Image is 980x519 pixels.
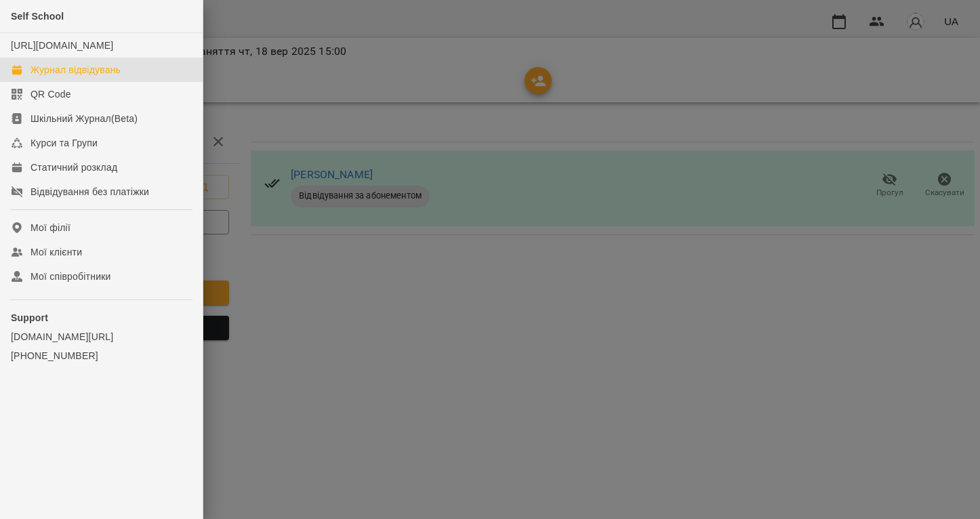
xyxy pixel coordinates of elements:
[30,221,70,234] div: Мої філії
[30,245,82,259] div: Мої клієнти
[11,349,192,362] a: [PHONE_NUMBER]
[30,63,121,77] div: Журнал відвідувань
[30,161,117,174] div: Статичний розклад
[30,112,138,125] div: Шкільний Журнал(Beta)
[11,330,192,344] a: [DOMAIN_NAME][URL]
[11,40,113,51] a: [URL][DOMAIN_NAME]
[30,270,111,283] div: Мої співробітники
[30,87,71,101] div: QR Code
[11,311,192,325] p: Support
[30,185,149,199] div: Відвідування без платіжки
[11,11,64,22] span: Self School
[30,136,98,150] div: Курси та Групи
